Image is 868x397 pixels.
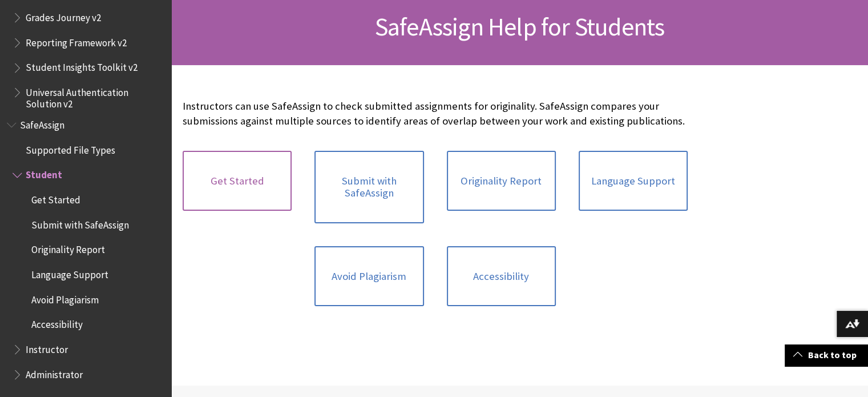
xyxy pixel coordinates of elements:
a: Language Support [579,151,688,211]
span: SafeAssign [20,115,64,131]
span: Student [26,166,62,181]
a: Get Started [183,151,292,211]
a: Avoid Plagiarism [314,246,423,307]
a: Back to top [785,344,868,366]
span: Accessibility [31,315,83,331]
span: Reporting Framework v2 [26,33,127,49]
span: Avoid Plagiarism [31,290,99,306]
a: Accessibility [447,246,556,307]
span: Administrator [26,365,83,380]
span: Instructor [26,340,68,355]
span: SafeAssign Help for Students [375,11,665,42]
a: Originality Report [447,151,556,211]
span: Originality Report [31,240,105,256]
p: Instructors can use SafeAssign to check submitted assignments for originality. SafeAssign compare... [183,99,688,129]
nav: Book outline for Blackboard SafeAssign [7,115,164,384]
span: Submit with SafeAssign [31,215,129,231]
a: Submit with SafeAssign [314,151,423,223]
span: Get Started [31,190,80,206]
span: Supported File Types [26,141,115,156]
span: Student Insights Toolkit v2 [26,58,138,74]
span: Universal Authentication Solution v2 [26,83,163,110]
span: Language Support [31,265,108,280]
span: Grades Journey v2 [26,8,101,23]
